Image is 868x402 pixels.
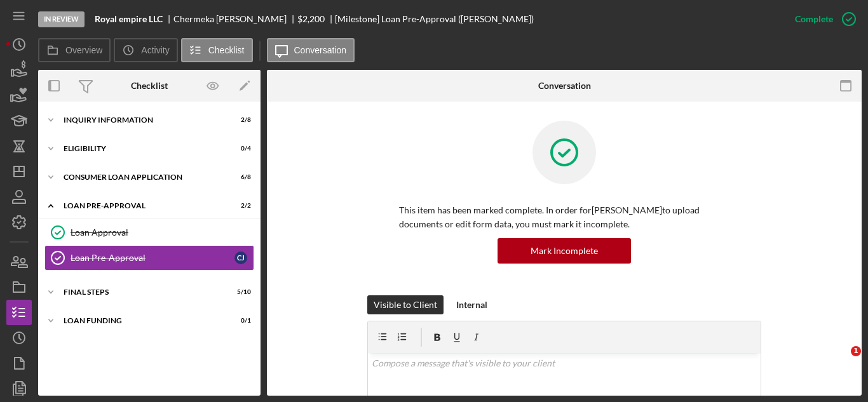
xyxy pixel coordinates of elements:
[294,45,347,55] label: Conversation
[267,38,355,62] button: Conversation
[71,253,234,263] div: Loan Pre-Approval
[795,6,833,32] div: Complete
[173,14,297,24] div: Chermeka [PERSON_NAME]
[131,81,168,91] div: Checklist
[367,295,444,314] button: Visible to Client
[228,173,251,181] div: 6 / 8
[450,295,494,314] button: Internal
[531,238,598,264] div: Mark Incomplete
[64,288,219,296] div: FINAL STEPS
[228,317,251,325] div: 0 / 1
[335,14,534,24] div: [Milestone] Loan Pre-Approval ([PERSON_NAME])
[228,288,251,296] div: 5 / 10
[782,6,862,32] button: Complete
[181,38,253,62] button: Checklist
[297,13,325,24] span: $2,200
[64,116,219,124] div: Inquiry Information
[64,145,219,152] div: Eligibility
[456,295,487,314] div: Internal
[498,238,631,264] button: Mark Incomplete
[64,202,219,210] div: Loan Pre-Approval
[64,173,219,181] div: Consumer Loan Application
[208,45,245,55] label: Checklist
[825,346,855,377] iframe: Intercom live chat
[114,38,177,62] button: Activity
[141,45,169,55] label: Activity
[44,245,254,271] a: Loan Pre-ApprovalCJ
[228,145,251,152] div: 0 / 4
[71,227,254,238] div: Loan Approval
[234,251,247,264] div: C J
[65,45,102,55] label: Overview
[851,346,861,356] span: 1
[374,295,437,314] div: Visible to Client
[228,202,251,210] div: 2 / 2
[38,11,85,27] div: In Review
[44,220,254,245] a: Loan Approval
[228,116,251,124] div: 2 / 8
[95,14,163,24] b: Royal empire LLC
[64,317,219,325] div: Loan Funding
[38,38,111,62] button: Overview
[399,203,729,232] p: This item has been marked complete. In order for [PERSON_NAME] to upload documents or edit form d...
[538,81,591,91] div: Conversation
